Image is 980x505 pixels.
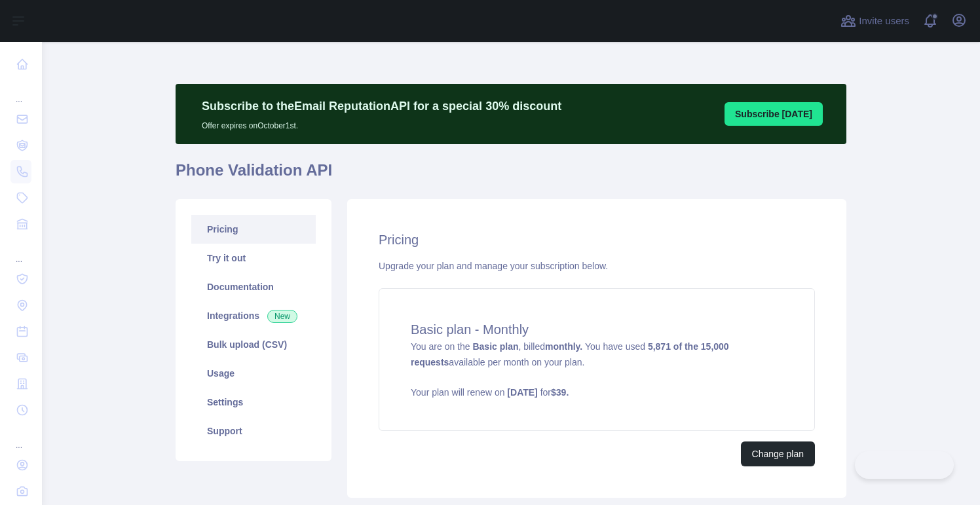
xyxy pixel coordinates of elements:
div: ... [10,79,31,105]
a: Settings [191,388,316,417]
div: ... [10,424,31,451]
strong: Basic plan [472,341,518,352]
a: Support [191,417,316,445]
span: New [267,310,297,323]
a: Try it out [191,244,316,272]
div: Upgrade your plan and manage your subscription below. [379,259,815,272]
h2: Pricing [379,231,815,249]
div: ... [10,238,31,265]
button: Change plan [741,441,815,466]
span: You are on the , billed You have used available per month on your plan. [411,341,783,399]
h4: Basic plan - Monthly [411,320,783,339]
p: Subscribe to the Email Reputation API for a special 30 % discount [202,97,561,115]
iframe: Toggle Customer Support [855,451,954,479]
a: Pricing [191,215,316,244]
h1: Phone Validation API [176,160,846,191]
button: Invite users [838,10,912,31]
strong: [DATE] [507,387,537,398]
button: Subscribe [DATE] [725,102,823,126]
p: Your plan will renew on for [411,386,783,399]
span: Invite users [859,14,909,29]
strong: monthly. [545,341,582,352]
strong: 5,871 of the 15,000 requests [411,341,729,367]
a: Bulk upload (CSV) [191,330,316,359]
p: Offer expires on October 1st. [202,115,561,131]
a: Documentation [191,272,316,301]
a: Usage [191,359,316,388]
strong: $ 39 . [551,387,569,398]
a: Integrations New [191,301,316,330]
